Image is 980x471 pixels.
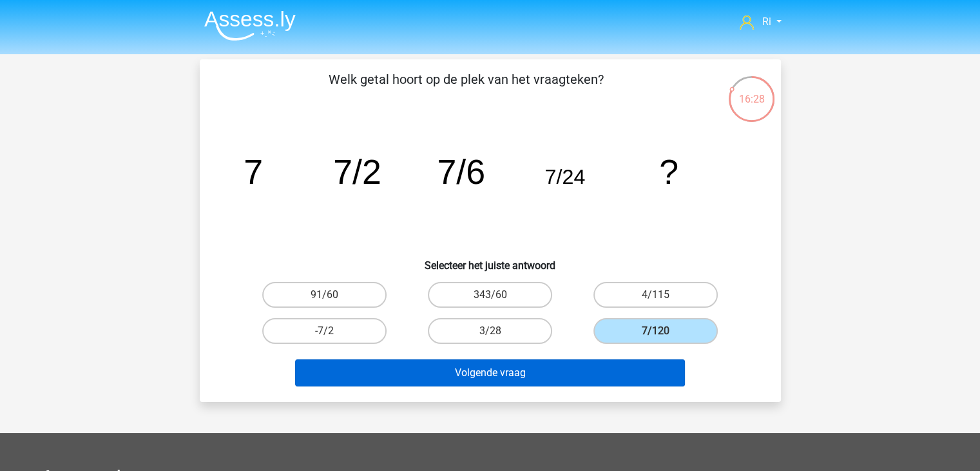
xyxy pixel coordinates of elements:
label: 7/120 [593,318,718,344]
tspan: ? [659,152,678,191]
span: Ri [762,15,771,28]
label: -7/2 [262,318,387,344]
h6: Selecteer het juiste antwoord [220,249,760,272]
div: 16:28 [727,75,776,107]
tspan: 7/6 [437,152,485,191]
label: 343/60 [428,282,552,308]
p: Welk getal hoort op de plek van het vraagteken? [220,70,712,108]
tspan: 7/24 [544,165,585,188]
img: Assessly [204,10,296,41]
a: Ri [735,14,786,30]
label: 91/60 [262,282,387,308]
tspan: 7 [244,152,263,191]
label: 4/115 [593,282,718,308]
button: Volgende vraag [295,359,685,386]
label: 3/28 [428,318,552,344]
tspan: 7/2 [333,152,381,191]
